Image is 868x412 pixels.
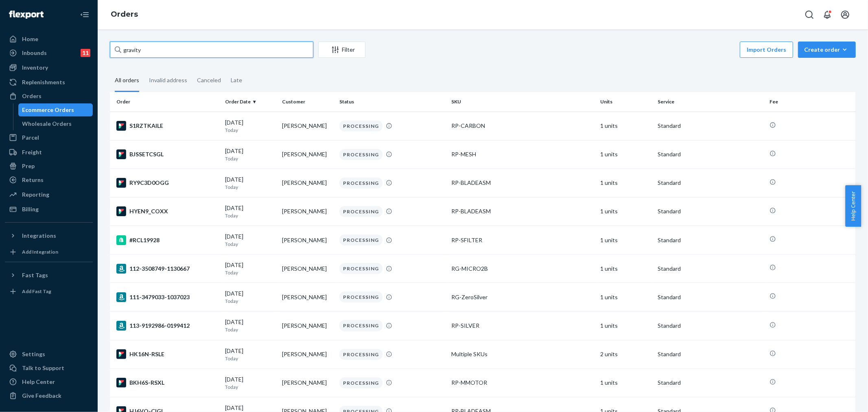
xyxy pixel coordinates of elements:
[22,378,55,386] div: Help Center
[5,33,93,46] a: Home
[318,42,365,58] button: Filter
[22,134,39,142] div: Parcel
[597,112,655,140] td: 1 units
[110,42,313,58] input: Search orders
[658,350,763,358] p: Standard
[5,285,93,298] a: Add Fast Tag
[111,10,138,19] a: Orders
[22,350,45,358] div: Settings
[845,185,861,227] button: Help Center
[5,229,93,242] button: Integrations
[225,212,276,219] p: Today
[231,70,242,91] div: Late
[81,49,90,57] div: 11
[149,70,187,91] div: Invalid address
[225,261,276,276] div: [DATE]
[451,236,594,244] div: RP-SFILTER
[448,340,597,368] td: Multiple SKUs
[225,347,276,362] div: [DATE]
[740,42,793,58] button: Import Orders
[225,184,276,191] p: Today
[225,298,276,305] p: Today
[279,311,336,340] td: [PERSON_NAME]
[22,364,64,372] div: Talk to Support
[22,106,74,114] div: Ecommerce Orders
[597,140,655,169] td: 1 units
[451,265,594,273] div: RG-MICRO2B
[116,235,219,245] div: #RCL19928
[279,254,336,283] td: [PERSON_NAME]
[597,169,655,197] td: 1 units
[22,176,44,184] div: Returns
[336,92,448,112] th: Status
[104,3,144,26] ol: breadcrumbs
[116,349,219,359] div: HK16N-RSLE
[225,269,276,276] p: Today
[22,162,35,170] div: Prep
[22,248,58,255] div: Add Integration
[597,254,655,283] td: 1 units
[597,368,655,397] td: 1 units
[5,146,93,159] a: Freight
[5,160,93,173] a: Prep
[451,179,594,187] div: RP-BLADEASM
[22,49,47,57] div: Inbounds
[5,245,93,259] a: Add Integration
[225,204,276,219] div: [DATE]
[225,232,276,248] div: [DATE]
[22,191,49,199] div: Reporting
[5,76,93,89] a: Replenishments
[225,155,276,162] p: Today
[225,326,276,333] p: Today
[658,236,763,244] p: Standard
[9,11,44,19] img: Flexport logo
[658,179,763,187] p: Standard
[5,389,93,402] button: Give Feedback
[451,207,594,215] div: RP-BLADEASM
[597,311,655,340] td: 1 units
[22,92,42,100] div: Orders
[279,169,336,197] td: [PERSON_NAME]
[279,340,336,368] td: [PERSON_NAME]
[225,289,276,305] div: [DATE]
[658,322,763,330] p: Standard
[658,207,763,215] p: Standard
[77,7,93,23] button: Close Navigation
[597,340,655,368] td: 2 units
[658,122,763,130] p: Standard
[5,203,93,216] a: Billing
[22,288,51,295] div: Add Fast Tag
[5,188,93,201] a: Reporting
[225,175,276,191] div: [DATE]
[658,265,763,273] p: Standard
[319,46,365,54] div: Filter
[339,234,383,245] div: PROCESSING
[5,90,93,103] a: Orders
[225,147,276,162] div: [DATE]
[279,368,336,397] td: [PERSON_NAME]
[116,378,219,388] div: BKH6S-RSXL
[22,78,65,86] div: Replenishments
[22,205,39,213] div: Billing
[225,318,276,333] div: [DATE]
[225,384,276,390] p: Today
[798,42,856,58] button: Create order
[22,271,48,279] div: Fast Tags
[339,349,383,360] div: PROCESSING
[197,70,221,91] div: Canceled
[279,112,336,140] td: [PERSON_NAME]
[110,92,222,112] th: Order
[5,269,93,282] button: Fast Tags
[658,150,763,158] p: Standard
[339,149,383,160] div: PROCESSING
[5,46,93,59] a: Inbounds11
[116,121,219,131] div: S1RZTKAILE
[339,377,383,388] div: PROCESSING
[5,362,93,375] a: Talk to Support
[279,140,336,169] td: [PERSON_NAME]
[339,320,383,331] div: PROCESSING
[116,292,219,302] div: 111-3479033-1037023
[225,118,276,134] div: [DATE]
[22,120,72,128] div: Wholesale Orders
[225,355,276,362] p: Today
